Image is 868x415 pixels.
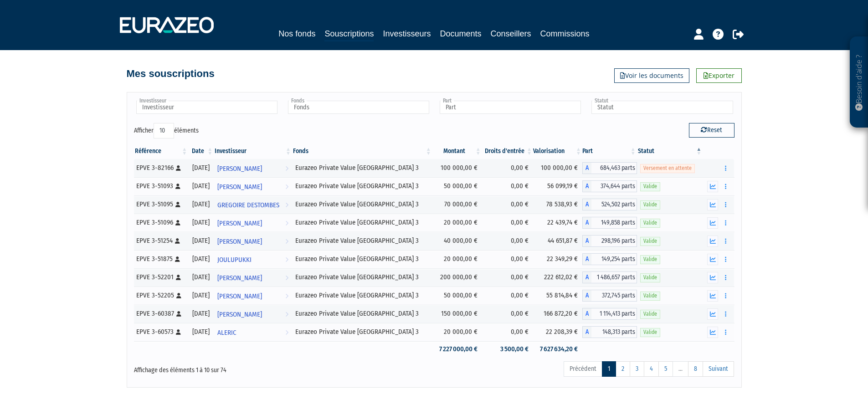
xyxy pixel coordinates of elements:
div: [DATE] [191,200,211,209]
span: A [582,290,591,302]
span: 149,858 parts [591,217,637,229]
td: 22 349,29 € [533,250,582,268]
div: [DATE] [191,218,211,227]
span: A [582,162,591,174]
div: EPVE 3-51875 [136,254,185,264]
span: Versement en attente [640,164,695,173]
td: 100 000,00 € [533,159,582,177]
div: [DATE] [191,254,211,264]
td: 100 000,00 € [432,159,482,177]
a: Suivant [703,361,734,377]
td: 0,00 € [482,159,533,177]
span: 148,313 parts [591,326,637,338]
span: ALERIC [217,324,236,341]
span: 298,196 parts [591,235,637,247]
a: Documents [440,27,482,40]
th: Fonds: activer pour trier la colonne par ordre croissant [292,143,432,159]
div: [DATE] [191,291,211,300]
span: Valide [640,219,660,227]
a: 2 [616,361,630,377]
i: Voir l'investisseur [285,324,288,341]
a: [PERSON_NAME] [214,305,292,323]
a: [PERSON_NAME] [214,214,292,232]
div: Eurazeo Private Value [GEOGRAPHIC_DATA] 3 [295,254,429,264]
div: EPVE 3-52201 [136,272,185,282]
span: A [582,253,591,265]
td: 7 227 000,00 € [432,341,482,357]
td: 56 099,19 € [533,177,582,195]
a: ALERIC [214,323,292,341]
a: Voir les documents [614,68,689,83]
div: [DATE] [191,181,211,191]
i: [Français] Personne physique [176,165,181,171]
div: EPVE 3-60573 [136,327,185,337]
td: 40 000,00 € [432,232,482,250]
a: 4 [644,361,659,377]
td: 150 000,00 € [432,305,482,323]
div: A - Eurazeo Private Value Europe 3 [582,290,637,302]
th: Montant: activer pour trier la colonne par ordre croissant [432,143,482,159]
span: [PERSON_NAME] [217,233,262,250]
div: A - Eurazeo Private Value Europe 3 [582,199,637,210]
span: A [582,326,591,338]
div: EPVE 3-60387 [136,309,185,318]
span: A [582,180,591,192]
a: [PERSON_NAME] [214,287,292,305]
span: Valide [640,255,660,264]
td: 0,00 € [482,268,533,287]
div: EPVE 3-51096 [136,218,185,227]
div: Eurazeo Private Value [GEOGRAPHIC_DATA] 3 [295,272,429,282]
i: [Français] Personne physique [175,256,180,262]
span: [PERSON_NAME] [217,215,262,232]
i: [Français] Personne physique [176,293,181,298]
td: 44 651,87 € [533,232,582,250]
span: Valide [640,273,660,282]
div: A - Eurazeo Private Value Europe 3 [582,272,637,283]
i: Voir l'investisseur [285,251,288,268]
div: EPVE 3-51254 [136,236,185,246]
span: 1 114,413 parts [591,308,637,320]
span: GREGOIRE DESTOMBES [217,197,279,214]
td: 0,00 € [482,287,533,305]
a: 1 [602,361,616,377]
div: A - Eurazeo Private Value Europe 3 [582,253,637,265]
h4: Mes souscriptions [127,68,215,79]
span: 684,463 parts [591,162,637,174]
th: Référence : activer pour trier la colonne par ordre croissant [134,143,189,159]
a: [PERSON_NAME] [214,177,292,195]
label: Afficher éléments [134,123,199,138]
div: EPVE 3-51093 [136,181,185,191]
td: 0,00 € [482,323,533,341]
span: [PERSON_NAME] [217,179,262,195]
th: Statut : activer pour trier la colonne par ordre d&eacute;croissant [637,143,703,159]
i: [Français] Personne physique [176,311,181,317]
button: Reset [689,123,734,138]
td: 20 000,00 € [432,323,482,341]
a: Conseillers [491,27,531,40]
span: Valide [640,310,660,318]
span: 1 486,657 parts [591,272,637,283]
select: Afficheréléments [154,123,174,138]
span: A [582,199,591,210]
a: JOULUPUKKI [214,250,292,268]
a: Commissions [540,27,590,40]
i: [Français] Personne physique [175,202,180,207]
span: A [582,308,591,320]
i: [Français] Personne physique [175,220,180,225]
i: Voir l'investisseur [285,306,288,323]
div: [DATE] [191,236,211,246]
span: A [582,235,591,247]
div: Eurazeo Private Value [GEOGRAPHIC_DATA] 3 [295,309,429,318]
td: 0,00 € [482,177,533,195]
td: 7 627 634,20 € [533,341,582,357]
div: A - Eurazeo Private Value Europe 3 [582,217,637,229]
i: Voir l'investisseur [285,179,288,195]
span: [PERSON_NAME] [217,160,262,177]
td: 200 000,00 € [432,268,482,287]
div: A - Eurazeo Private Value Europe 3 [582,162,637,174]
td: 222 612,02 € [533,268,582,287]
td: 0,00 € [482,195,533,214]
i: Voir l'investisseur [285,270,288,287]
div: [DATE] [191,327,211,337]
td: 0,00 € [482,214,533,232]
